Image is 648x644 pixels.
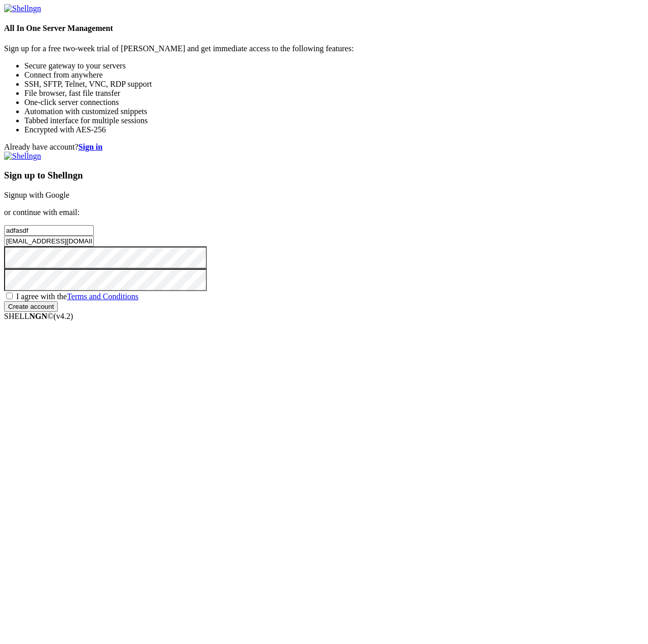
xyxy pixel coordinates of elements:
[16,292,138,301] span: I agree with the
[4,301,58,312] input: Create account
[4,208,644,217] p: or continue with email:
[4,24,644,33] h4: All In One Server Management
[6,293,13,299] input: I agree with theTerms and Conditions
[54,312,74,320] span: 4.2.0
[4,152,41,161] img: Shellngn
[24,98,644,107] li: One-click server connections
[29,312,48,320] b: NGN
[24,89,644,98] li: File browser, fast file transfer
[4,170,644,181] h3: Sign up to Shellngn
[24,107,644,116] li: Automation with customized snippets
[4,236,94,246] input: Email address
[79,142,103,151] a: Sign in
[24,70,644,80] li: Connect from anywhere
[4,4,41,13] img: Shellngn
[24,116,644,125] li: Tabbed interface for multiple sessions
[4,44,644,53] p: Sign up for a free two-week trial of [PERSON_NAME] and get immediate access to the following feat...
[67,292,138,301] a: Terms and Conditions
[4,191,69,199] a: Signup with Google
[4,142,644,152] div: Already have account?
[24,61,644,70] li: Secure gateway to your servers
[4,312,73,320] span: SHELL ©
[24,80,644,89] li: SSH, SFTP, Telnet, VNC, RDP support
[24,125,644,134] li: Encrypted with AES-256
[4,225,94,236] input: Full name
